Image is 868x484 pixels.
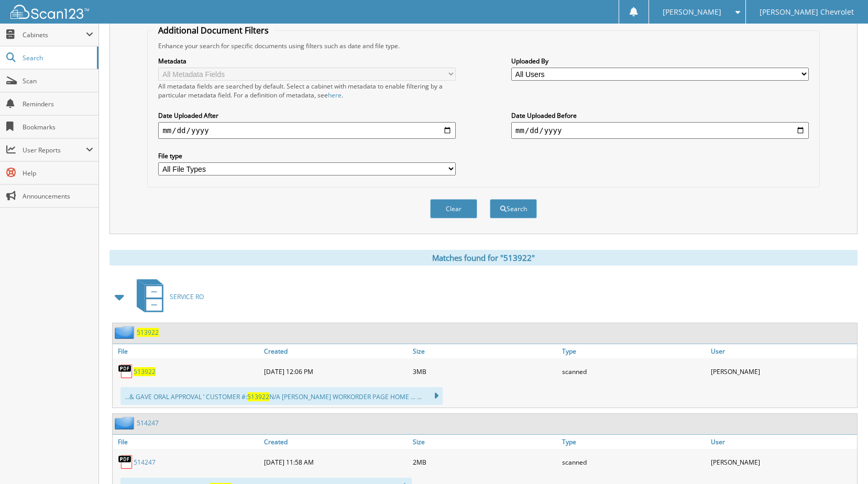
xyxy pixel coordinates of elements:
[511,111,809,120] label: Date Uploaded Before
[328,91,342,100] a: here
[410,435,559,449] a: Size
[130,276,204,317] a: SERVICE RO
[115,416,137,430] img: folder2.png
[113,435,261,449] a: File
[559,452,708,472] div: scanned
[118,364,134,379] img: PDF.png
[261,435,410,449] a: Created
[247,392,269,401] span: 513922
[559,361,708,382] div: scanned
[708,361,857,382] div: [PERSON_NAME]
[23,100,93,108] span: Reminders
[816,434,868,484] iframe: Chat Widget
[153,25,274,36] legend: Additional Document Filters
[113,344,261,358] a: File
[261,361,410,382] div: [DATE] 12:06 PM
[10,5,89,19] img: scan123-logo-white.svg
[511,57,809,65] label: Uploaded By
[23,30,86,39] span: Cabinets
[663,9,721,15] span: [PERSON_NAME]
[23,192,93,201] span: Announcements
[261,344,410,358] a: Created
[410,344,559,358] a: Size
[158,57,456,65] label: Metadata
[137,419,159,427] a: 514247
[158,82,456,100] div: All metadata fields are searched by default. Select a cabinet with metadata to enable filtering b...
[708,344,857,358] a: User
[760,9,854,15] span: [PERSON_NAME] Chevrolet
[410,361,559,382] div: 3MB
[23,123,93,131] span: Bookmarks
[490,199,537,218] button: Search
[158,122,456,139] input: start
[153,41,814,50] div: Enhance your search for specific documents using filters such as date and file type.
[23,146,86,155] span: User Reports
[109,250,858,266] div: Matches found for "513922"
[511,122,809,139] input: end
[23,76,93,85] span: Scan
[120,387,443,405] div: ...& GAVE ORAL APPROVAL ‘ CUSTOMER #: N/A [PERSON_NAME] WORKORDER PAGE HOME ... ...
[115,326,137,339] img: folder2.png
[410,452,559,472] div: 2MB
[170,292,204,301] span: SERVICE RO
[708,452,857,472] div: [PERSON_NAME]
[23,169,93,178] span: Help
[430,199,477,218] button: Clear
[559,435,708,449] a: Type
[261,452,410,472] div: [DATE] 11:58 AM
[137,328,159,337] a: 513922
[134,458,156,467] a: 514247
[559,344,708,358] a: Type
[708,435,857,449] a: User
[23,53,92,62] span: Search
[134,367,156,376] a: 513922
[158,111,456,120] label: Date Uploaded After
[118,454,134,470] img: PDF.png
[158,151,456,160] label: File type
